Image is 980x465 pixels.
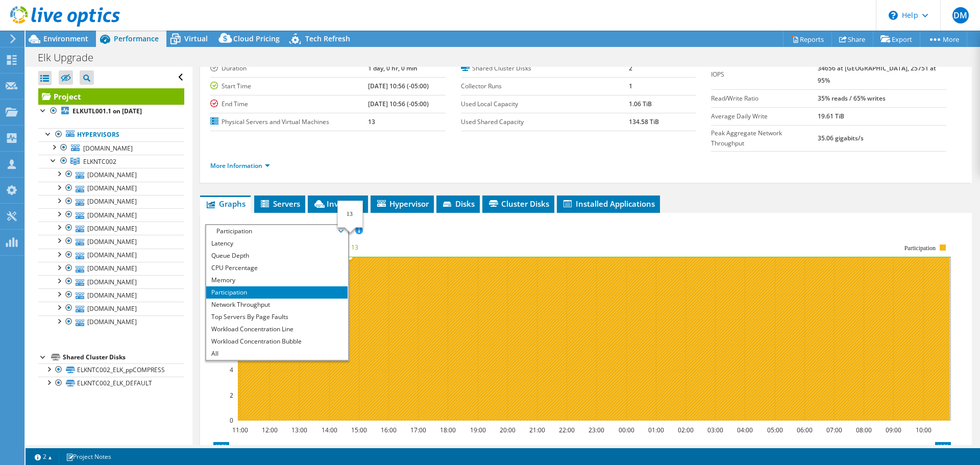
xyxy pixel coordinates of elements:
a: Share [831,31,873,47]
text: 05:00 [767,426,783,434]
a: Project [38,88,184,105]
span: Tech Refresh [305,34,350,43]
a: [DOMAIN_NAME] [38,195,184,208]
a: 2 [28,450,59,463]
a: [DOMAIN_NAME] [38,208,184,222]
label: Duration [210,63,368,74]
span: Graphs [205,199,246,209]
label: Physical Servers and Virtual Machines [210,117,368,127]
b: 1 [629,82,632,90]
span: Environment [43,34,88,43]
span: Participation [211,225,342,237]
a: [DOMAIN_NAME] [38,182,184,195]
label: Peak Aggregate Network Throughput [711,128,818,149]
b: 1 day, 0 hr, 0 min [368,64,418,72]
text: 08:00 [856,426,872,434]
text: 03:00 [707,426,723,434]
text: 14:00 [322,426,337,434]
b: 134.58 TiB [629,117,659,126]
text: 15:00 [351,426,367,434]
text: 18:00 [440,426,456,434]
a: Hypervisors [38,128,184,141]
text: 19:00 [470,426,486,434]
text: 20:00 [500,426,516,434]
span: Cluster Disks [487,199,549,209]
li: All [206,348,348,360]
a: [DOMAIN_NAME] [38,168,184,181]
text: 06:00 [797,426,813,434]
text: 04:00 [737,426,753,434]
li: Workload Concentration Bubble [206,335,348,348]
text: 22:00 [559,426,575,434]
a: [DOMAIN_NAME] [38,315,184,329]
svg: \n [889,11,898,20]
span: Cloud Pricing [233,34,280,43]
text: 17:00 [410,426,426,434]
a: ELKUTL001.1 on [DATE] [38,105,184,118]
a: [DOMAIN_NAME] [38,249,184,262]
text: 07:00 [826,426,842,434]
li: Workload Concentration Line [206,323,348,335]
span: ELKNTC002 [83,157,116,166]
text: 00:00 [619,426,634,434]
a: Export [873,31,920,47]
li: Latency [206,237,348,250]
span: Hypervisor [376,199,429,209]
label: IOPS [711,69,818,80]
b: 35% reads / 65% writes [818,94,886,103]
label: Collector Runs [461,81,629,91]
label: Average Daily Write [711,111,818,121]
a: More Information [210,161,270,170]
span: Inventory [313,199,363,209]
label: Used Shared Capacity [461,117,629,127]
text: 12:00 [262,426,278,434]
a: ELKNTC002 [38,155,184,168]
span: Servers [259,199,300,209]
span: Performance [114,34,159,43]
text: Participation [904,244,936,252]
span: [DOMAIN_NAME] [83,144,133,153]
text: 2 [230,391,233,400]
label: Read/Write Ratio [711,93,818,104]
text: 21:00 [529,426,545,434]
li: Participation [206,286,348,299]
li: Queue Depth [206,250,348,262]
label: End Time [210,99,368,109]
b: [DATE] 10:56 (-05:00) [368,100,429,108]
text: 11:00 [232,426,248,434]
div: Shared Cluster Disks [63,351,184,363]
b: 1.06 TiB [629,100,652,108]
span: Virtual [184,34,208,43]
li: Top Servers By Page Faults [206,311,348,323]
label: Used Local Capacity [461,99,629,109]
b: 13 [368,117,375,126]
a: [DOMAIN_NAME] [38,275,184,288]
text: 10:00 [916,426,932,434]
li: Memory [206,274,348,286]
b: 34656 at [GEOGRAPHIC_DATA], 25751 at 95% [818,64,936,85]
span: DM [952,7,969,23]
label: Shared Cluster Disks [461,63,629,74]
b: 2 [629,64,632,72]
label: Start Time [210,81,368,91]
a: [DOMAIN_NAME] [38,262,184,275]
text: 01:00 [648,426,664,434]
text: 16:00 [381,426,397,434]
b: 19.61 TiB [818,112,844,120]
li: Network Throughput [206,299,348,311]
a: [DOMAIN_NAME] [38,222,184,235]
h1: Elk Upgrade [33,52,109,63]
text: 09:00 [886,426,901,434]
a: ELKNTC002_ELK_ppCOMPRESS [38,363,184,377]
a: ELKNTC002_ELK_DEFAULT [38,377,184,390]
text: 13:00 [291,426,307,434]
text: 02:00 [678,426,694,434]
span: Installed Applications [562,199,655,209]
b: ELKUTL001.1 on [DATE] [72,107,142,115]
a: [DOMAIN_NAME] [38,302,184,315]
a: [DOMAIN_NAME] [38,288,184,302]
a: [DOMAIN_NAME] [38,235,184,248]
a: [DOMAIN_NAME] [38,141,184,155]
text: 0 [230,416,233,425]
a: Project Notes [59,450,118,463]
